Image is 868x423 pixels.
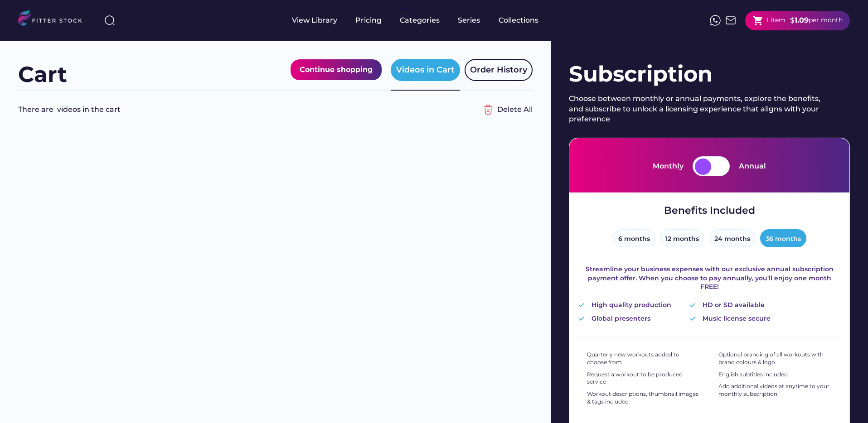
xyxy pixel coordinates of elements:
div: Categories [400,15,440,25]
div: per month [809,16,843,25]
div: Global presenters [592,314,650,323]
img: Vector%20%282%29.svg [689,317,696,321]
div: Continue shopping [300,64,373,76]
button: 24 months [709,229,756,247]
div: Optional branding of all workouts with brand colours & logo [718,351,832,366]
div: View Library [292,15,337,25]
img: Group%201000002356%20%282%29.svg [479,101,497,119]
img: Vector%20%282%29.svg [578,303,585,307]
img: search-normal%203.svg [104,15,115,26]
img: LOGO.svg [18,10,90,29]
button: shopping_cart [752,15,764,26]
div: Collections [499,15,538,25]
div: Annual [739,161,766,171]
div: Choose between monthly or annual payments, explore the benefits, and subscribe to unlock a licens... [569,94,827,124]
div: English subtitles included [718,371,788,379]
div: Order History [470,64,527,76]
div: Workout descriptions, thumbnail images & tags included [587,390,700,406]
button: 6 months [613,229,655,247]
div: Delete All [497,105,533,115]
div: Cart [18,59,67,90]
div: 1 item [766,16,786,25]
div: Monthly [653,161,684,171]
div: Subscription [569,59,850,89]
img: Frame%2051.svg [725,15,736,26]
div: Videos in Cart [396,64,455,76]
div: There are videos in the cart [18,105,479,115]
div: Series [458,15,480,25]
div: $ [790,15,795,25]
button: 12 months [660,229,704,247]
div: Music license secure [703,314,771,323]
strong: 1.09 [795,16,809,24]
div: Request a workout to be produced service [587,371,700,386]
div: fvck [400,5,412,14]
div: High quality production [592,301,671,310]
div: Quarterly new workouts added to choose from [587,351,700,366]
div: Pricing [355,15,382,25]
button: 36 months [760,229,806,247]
div: Add additional videos at anytime to your monthly subscription [718,383,832,398]
div: Streamline your business expenses with our exclusive annual subscription payment offer. When you ... [578,265,840,292]
img: Vector%20%282%29.svg [578,317,585,321]
img: meteor-icons_whatsapp%20%281%29.svg [710,15,721,26]
div: Benefits Included [664,204,755,218]
div: HD or SD available [703,301,765,310]
img: Vector%20%282%29.svg [689,303,696,307]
